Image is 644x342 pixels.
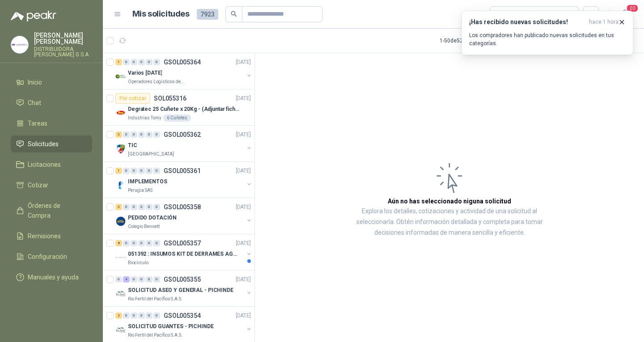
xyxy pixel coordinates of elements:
[11,135,92,152] a: Solicitudes
[103,89,254,126] a: Por cotizarSOL055316[DATE] Company LogoDegratec 25 Cuñete x 20Kg - (Adjuntar ficha técnica)Indust...
[138,276,145,283] div: 0
[146,276,153,283] div: 0
[128,322,214,331] p: SOLICITUD GUANTES - PICHINDE
[123,131,130,138] div: 0
[28,231,61,241] span: Remisiones
[11,248,92,265] a: Configuración
[236,58,251,67] p: [DATE]
[128,141,137,150] p: TIC
[11,177,92,194] a: Cotizar
[115,252,126,263] img: Company Logo
[115,93,150,104] div: Por cotizar
[115,71,126,82] img: Company Logo
[123,312,130,319] div: 0
[153,131,160,138] div: 0
[164,168,201,174] p: GSOL005361
[115,129,253,158] a: 3 0 0 0 0 0 GSOL005362[DATE] Company LogoTIC[GEOGRAPHIC_DATA]
[163,114,191,122] div: 6 Cuñetes
[132,8,190,21] h1: Mis solicitudes
[164,312,201,319] p: GSOL005354
[28,252,67,262] span: Configuración
[28,201,84,220] span: Órdenes de Compra
[236,131,251,139] p: [DATE]
[128,296,182,303] p: Rio Fertil del Pacífico S.A.S.
[115,240,122,246] div: 8
[28,139,59,149] span: Solicitudes
[115,325,126,335] img: Company Logo
[138,131,145,138] div: 0
[344,206,555,238] p: Explora los detalles, cotizaciones y actividad de una solicitud al seleccionarla. Obtén informaci...
[115,288,126,299] img: Company Logo
[154,95,186,101] p: SOL055316
[131,168,137,174] div: 0
[164,204,201,210] p: GSOL005358
[115,165,253,194] a: 1 0 0 0 0 0 GSOL005361[DATE] Company LogoIMPLEMENTOSPerugia SAS
[11,94,92,111] a: Chat
[123,59,130,65] div: 0
[28,180,48,190] span: Cotizar
[123,276,130,283] div: 4
[115,276,122,283] div: 0
[131,131,137,138] div: 0
[469,31,626,47] p: Los compradores han publicado nuevas solicitudes en tus categorías.
[128,114,161,122] p: Industrias Tomy
[236,312,251,320] p: [DATE]
[236,94,251,103] p: [DATE]
[123,240,130,246] div: 0
[115,168,122,174] div: 1
[28,160,61,169] span: Licitaciones
[115,59,122,65] div: 1
[11,36,28,53] img: Company Logo
[115,144,126,154] img: Company Logo
[138,312,145,319] div: 0
[128,214,177,222] p: PEDIDO DOTACIÓN
[164,240,201,246] p: GSOL005357
[28,77,42,87] span: Inicio
[146,240,153,246] div: 0
[115,274,253,303] a: 0 4 0 0 0 0 GSOL005355[DATE] Company LogoSOLICITUD ASEO Y GENERAL - PICHINDERio Fertil del Pacífi...
[115,180,126,190] img: Company Logo
[626,4,639,13] span: 20
[153,312,160,319] div: 0
[146,312,153,319] div: 0
[128,105,239,114] p: Degratec 25 Cuñete x 20Kg - (Adjuntar ficha técnica)
[236,275,251,284] p: [DATE]
[131,204,137,210] div: 0
[146,131,153,138] div: 0
[128,78,184,85] p: Operadores Logísticos del Caribe
[115,131,122,138] div: 3
[236,239,251,248] p: [DATE]
[617,6,633,22] button: 20
[123,168,130,174] div: 0
[128,286,233,295] p: SOLICITUD ASEO Y GENERAL - PICHINDE
[123,204,130,210] div: 0
[146,59,153,65] div: 0
[11,228,92,245] a: Remisiones
[115,107,126,118] img: Company Logo
[28,98,41,108] span: Chat
[115,238,253,266] a: 8 0 0 0 0 0 GSOL005357[DATE] Company Logo051392 : INSUMOS KIT DE DERRAMES AGOSTO 2025Biocirculo
[11,156,92,173] a: Licitaciones
[128,259,148,266] p: Biocirculo
[153,204,160,210] div: 0
[128,177,167,186] p: IMPLEMENTOS
[164,59,201,65] p: GSOL005364
[153,59,160,65] div: 0
[469,18,585,26] h3: ¡Has recibido nuevas solicitudes!
[115,57,253,85] a: 1 0 0 0 0 0 GSOL005364[DATE] Company LogoVarios [DATE]Operadores Logísticos del Caribe
[115,204,122,210] div: 3
[11,269,92,286] a: Manuales y ayuda
[197,9,218,20] span: 7923
[138,240,145,246] div: 0
[131,59,137,65] div: 0
[131,240,137,246] div: 0
[11,74,92,91] a: Inicio
[128,250,239,258] p: 051392 : INSUMOS KIT DE DERRAMES AGOSTO 2025
[589,18,619,26] span: hace 1 hora
[128,332,182,339] p: Rio Fertil del Pacífico S.A.S.
[236,203,251,211] p: [DATE]
[388,196,511,206] h3: Aún no has seleccionado niguna solicitud
[138,168,145,174] div: 0
[115,202,253,230] a: 3 0 0 0 0 0 GSOL005358[DATE] Company LogoPEDIDO DOTACIÓNColegio Bennett
[128,187,153,194] p: Perugia SAS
